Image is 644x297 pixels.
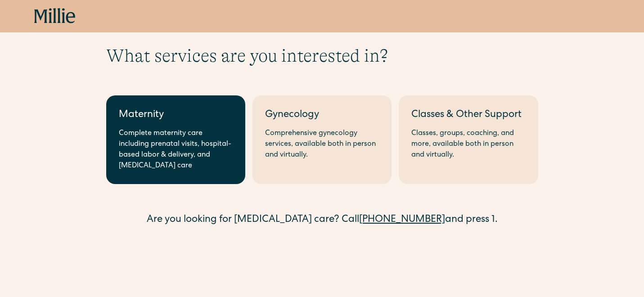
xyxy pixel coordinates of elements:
a: [PHONE_NUMBER] [359,215,445,225]
a: MaternityComplete maternity care including prenatal visits, hospital-based labor & delivery, and ... [106,95,245,184]
a: Classes & Other SupportClasses, groups, coaching, and more, available both in person and virtually. [399,95,538,184]
h1: What services are you interested in? [106,45,538,67]
div: Maternity [119,108,233,123]
div: Gynecology [265,108,379,123]
div: Are you looking for [MEDICAL_DATA] care? Call and press 1. [106,213,538,228]
div: Classes & Other Support [411,108,525,123]
div: Classes, groups, coaching, and more, available both in person and virtually. [411,128,525,161]
a: GynecologyComprehensive gynecology services, available both in person and virtually. [252,95,392,184]
div: Complete maternity care including prenatal visits, hospital-based labor & delivery, and [MEDICAL_... [119,128,233,171]
div: Comprehensive gynecology services, available both in person and virtually. [265,128,379,161]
